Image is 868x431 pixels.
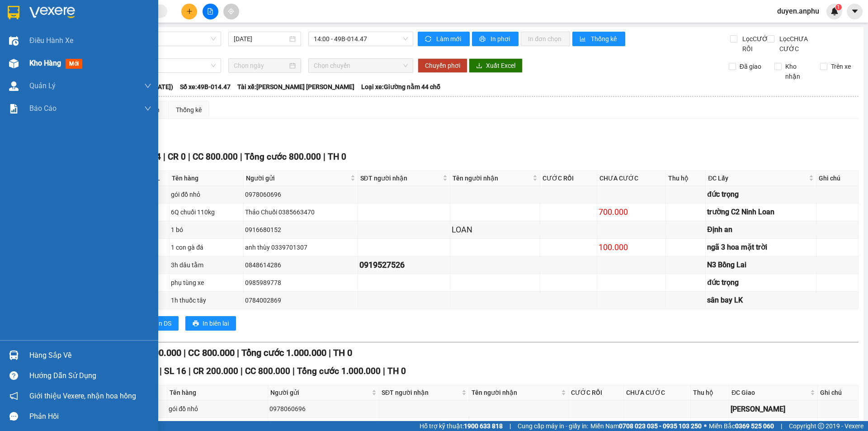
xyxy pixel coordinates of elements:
[591,34,618,44] span: Thống kê
[144,82,151,90] span: down
[184,347,186,358] span: |
[240,152,242,162] span: |
[169,404,266,414] div: gói đồ nhỏ
[188,152,190,162] span: |
[735,422,774,430] strong: 0369 525 060
[739,34,774,54] span: Lọc CƯỚC RỒI
[163,152,165,162] span: |
[9,371,18,380] span: question-circle
[207,8,213,14] span: file-add
[245,152,321,162] span: Tổng cước 800.000
[170,171,243,186] th: Tên hàng
[152,189,168,199] div: 1
[193,366,238,376] span: CR 200.000
[228,8,234,14] span: aim
[851,7,859,15] span: caret-down
[188,347,235,358] span: CC 800.000
[847,4,863,19] button: caret-down
[599,206,664,218] div: 700.000
[9,350,19,360] img: warehouse-icon
[176,105,202,115] div: Thống kê
[181,4,197,19] button: plus
[223,4,239,19] button: aim
[436,34,462,44] span: Làm mới
[731,403,816,415] div: [PERSON_NAME]
[29,80,56,91] span: Quản Lý
[29,35,73,46] span: Điều hành xe
[246,173,349,183] span: Người gửi
[237,82,354,92] span: Tài xế: [PERSON_NAME] [PERSON_NAME]
[193,152,238,162] span: CC 800.000
[707,259,815,270] div: N3 Bồng Lai
[328,152,346,162] span: TH 0
[270,388,370,398] span: Người gửi
[29,59,61,67] span: Kho hàng
[241,347,326,358] span: Tổng cước 1.000.000
[297,366,381,376] span: Tổng cước 1.000.000
[469,58,523,73] button: downloadXuất Excel
[418,58,467,73] button: Chuyển phơi
[624,385,691,400] th: CHƯA CƯỚC
[666,171,706,186] th: Thu hộ
[245,189,356,199] div: 0978060696
[776,34,822,54] span: Lọc CHƯA CƯỚC
[359,259,448,271] div: 0919527526
[152,242,168,252] div: 1
[157,318,171,328] span: In DS
[521,32,570,46] button: In đơn chọn
[816,171,859,186] th: Ghi chú
[418,32,470,46] button: syncLàm mới
[569,385,624,400] th: CƯỚC RỒI
[479,36,487,43] span: printer
[193,320,199,327] span: printer
[450,221,540,239] td: LOAN
[140,316,179,331] button: printerIn DS
[292,366,295,376] span: |
[707,242,815,253] div: ngã 3 hoa mặt trời
[518,421,588,431] span: Cung cấp máy in - giấy in:
[29,349,151,362] div: Hàng sắp về
[491,34,511,44] span: In phơi
[452,223,538,236] div: LOAN
[782,62,813,81] span: Kho nhận
[590,421,702,431] span: Miền Nam
[358,256,450,274] td: 0919527526
[472,388,559,398] span: Tên người nhận
[168,152,186,162] span: CR 0
[770,5,826,17] span: duyen.anphu
[245,242,356,252] div: anh thùy 0339701307
[66,59,82,69] span: mới
[245,225,356,235] div: 0916680152
[827,62,854,71] span: Trên xe
[509,421,511,431] span: |
[237,347,239,358] span: |
[830,7,839,15] img: icon-new-feature
[203,4,218,19] button: file-add
[180,82,231,92] span: Số xe: 49B-014.47
[314,59,408,72] span: Chọn chuyến
[818,385,859,400] th: Ghi chú
[420,421,503,431] span: Hỗ trợ kỹ thuật:
[152,225,168,235] div: 1
[707,224,815,235] div: Định an
[597,171,666,186] th: CHƯA CƯỚC
[540,171,597,186] th: CƯỚC RỒI
[707,277,815,288] div: đức trọng
[572,32,625,46] button: bar-chartThống kê
[619,422,702,430] strong: 0708 023 035 - 0935 103 250
[333,347,352,358] span: TH 0
[731,388,808,398] span: ĐC Giao
[152,278,168,288] div: 1
[323,152,325,162] span: |
[144,105,151,112] span: down
[329,347,331,358] span: |
[171,278,241,288] div: phụ tùng xe
[382,388,460,398] span: SĐT người nhận
[241,366,243,376] span: |
[707,206,815,218] div: trường C2 Ninh Loan
[707,189,815,200] div: đức trọng
[171,225,241,235] div: 1 bó
[453,173,531,183] span: Tên người nhận
[708,173,807,183] span: ĐC Lấy
[9,81,19,91] img: warehouse-icon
